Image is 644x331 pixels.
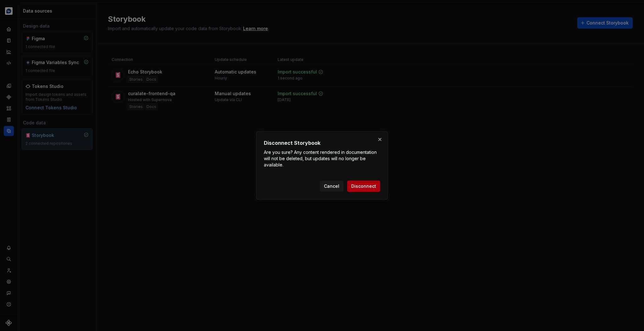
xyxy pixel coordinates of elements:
[347,181,380,192] button: Disconnect
[264,139,380,147] h2: Disconnect Storybook
[324,183,339,189] span: Cancel
[264,149,380,168] p: Are you sure? Any content rendered in documentation will not be deleted, but updates will no long...
[320,181,343,192] button: Cancel
[351,183,376,189] span: Disconnect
